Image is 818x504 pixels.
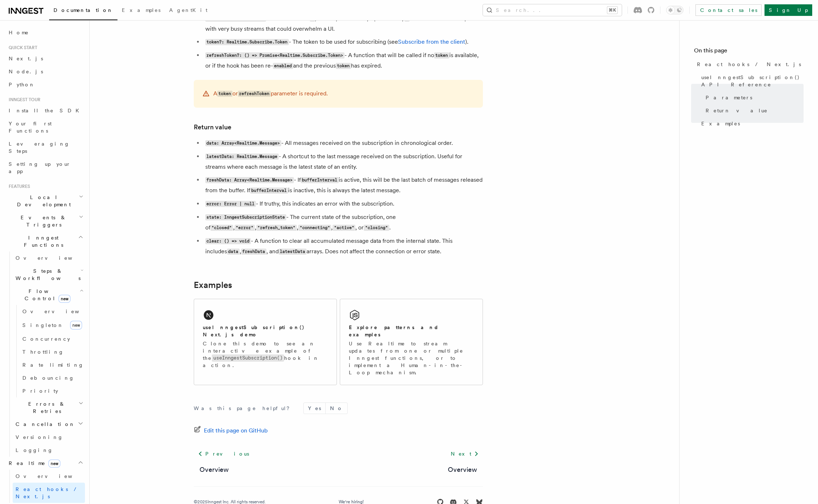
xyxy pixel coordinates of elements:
[205,140,281,146] code: data: Array<Realtime.Message>
[20,371,85,384] a: Debouncing
[203,175,483,196] li: - If is active, this will be the last batch of messages released from the buffer. If is inactive,...
[205,177,294,183] code: freshData: Array<Realtime.Message>
[59,295,70,303] span: new
[6,231,85,251] button: Inngest Functions
[241,249,266,255] code: freshData
[210,225,233,231] code: "closed"
[6,460,60,467] span: Realtime
[20,384,85,397] a: Priority
[6,117,85,137] a: Your first Functions
[698,117,804,130] a: Examples
[205,39,289,45] code: token?: Realtime.Subscribe.Token
[333,225,355,231] code: "active"
[6,184,30,189] span: Features
[398,38,465,45] a: Subscribe from the client
[349,340,474,376] p: Use Realtime to stream updates from one or multiple Inngest functions, or to implement a Human-in...
[203,212,483,233] li: - The current state of the subscription, one of , , , , , or .
[9,29,29,36] span: Home
[703,104,804,117] a: Return value
[701,120,740,127] span: Examples
[122,7,160,13] span: Examples
[6,214,79,228] span: Events & Triggers
[203,50,483,71] li: - A function that will be called if no is available, or if the hook has been re- and the previous...
[13,444,85,457] a: Logging
[200,465,229,475] a: Overview
[250,188,288,194] code: bufferInterval
[16,486,80,499] span: React hooks / Next.js
[6,65,85,78] a: Node.js
[13,288,80,302] span: Flow Control
[194,299,337,385] a: useInngestSubscription() Next.js demoClone this demo to see an interactive example of theuseInnge...
[9,121,52,134] span: Your first Functions
[9,161,71,174] span: Setting up your app
[301,177,339,183] code: bufferInterval
[706,94,752,101] span: Parameters
[6,78,85,91] a: Python
[703,91,804,104] a: Parameters
[22,309,97,314] span: Overview
[194,122,231,132] a: Return value
[13,483,85,503] a: React hooks / Next.js
[9,141,70,154] span: Leveraging Steps
[194,447,253,460] a: Previous
[117,2,165,20] a: Examples
[694,46,804,58] h4: On this page
[194,280,232,290] a: Examples
[205,52,344,59] code: refreshToken?: () => Promise<Realtime.Subscribe.Token>
[6,191,85,211] button: Local Development
[212,354,284,361] code: useInngestSubscription()
[364,225,389,231] code: "closing"
[203,151,483,172] li: - A shortcut to the last message received on the subscription. Useful for streams where each mess...
[6,470,85,503] div: Realtimenew
[336,63,351,69] code: token
[6,26,85,39] a: Home
[6,104,85,117] a: Install the SDK
[227,249,240,255] code: data
[194,405,295,412] p: Was this page helpful?
[16,434,63,440] span: Versioning
[448,465,477,475] a: Overview
[205,201,256,207] code: error: Error | null
[13,264,85,285] button: Steps & Workflows
[217,91,232,97] code: token
[6,251,85,457] div: Inngest Functions
[20,345,85,358] a: Throttling
[194,426,268,436] a: Edit this page on GitHub
[694,58,804,71] a: React hooks / Next.js
[203,236,483,257] li: - A function to clear all accumulated message data from the internal state. This includes , , and...
[6,137,85,158] a: Leveraging Steps
[765,4,812,16] a: Sign Up
[279,249,307,255] code: latestData
[13,418,85,431] button: Cancellation
[169,7,207,13] span: AgentKit
[16,447,53,453] span: Logging
[697,61,801,68] span: React hooks / Next.js
[205,214,286,220] code: state: InngestSubscriptionState
[22,362,84,368] span: Rate limiting
[701,74,804,88] span: useInngestSubscription() API Reference
[695,4,762,16] a: Contact sales
[607,7,617,14] kbd: ⌘K
[48,460,60,468] span: new
[304,403,325,414] button: Yes
[16,255,90,261] span: Overview
[238,91,271,97] code: refreshToken
[13,285,85,305] button: Flow Controlnew
[165,2,212,20] a: AgentKit
[213,89,328,99] p: A or parameter is required.
[9,108,83,113] span: Install the SDK
[22,349,64,355] span: Throttling
[13,470,85,483] a: Overview
[203,199,483,209] li: - If truthy, this indicates an error with the subscription.
[235,225,255,231] code: "error"
[203,138,483,148] li: - All messages received on the subscription in chronological order.
[70,321,82,329] span: new
[6,158,85,178] a: Setting up your app
[326,403,347,414] button: No
[205,154,279,160] code: latestData: Realtime.Message
[22,375,74,381] span: Debouncing
[13,267,81,282] span: Steps & Workflows
[256,225,297,231] code: "refresh_token"
[273,63,293,69] code: enabled
[20,358,85,371] a: Rate limiting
